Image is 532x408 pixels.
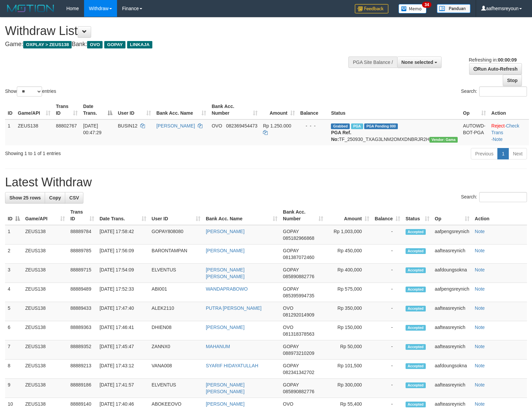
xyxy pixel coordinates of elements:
[326,302,372,321] td: Rp 350,000
[56,123,77,128] span: 88802767
[422,2,431,8] span: 34
[372,283,403,302] td: -
[406,287,426,292] span: Accepted
[372,264,403,283] td: -
[68,379,97,398] td: 88889186
[461,86,527,97] label: Search:
[475,382,485,387] a: Note
[23,302,68,321] td: ZEUS138
[5,321,23,340] td: 6
[149,321,203,340] td: DHIEN08
[331,130,351,142] b: PGA Ref. No:
[432,206,472,225] th: Op: activate to sort column ascending
[45,192,65,203] a: Copy
[283,255,314,260] span: Copy 081387072460 to clipboard
[491,123,505,128] a: Reject
[149,245,203,264] td: BARONTAMPAN
[127,41,152,48] span: LINKAJA
[5,360,23,379] td: 8
[68,302,97,321] td: 88889433
[326,379,372,398] td: Rp 300,000
[206,229,244,234] a: [PERSON_NAME]
[475,267,485,272] a: Note
[97,206,149,225] th: Date Trans.: activate to sort column ascending
[23,283,68,302] td: ZEUS138
[260,100,298,119] th: Amount: activate to sort column ascending
[97,283,149,302] td: [DATE] 17:52:33
[432,340,472,360] td: aafteasreynich
[283,312,314,318] span: Copy 081292014909 to clipboard
[475,325,485,330] a: Note
[23,360,68,379] td: ZEUS138
[97,340,149,360] td: [DATE] 17:45:47
[432,283,472,302] td: aafpengsreynich
[437,4,470,13] img: panduan.png
[491,123,519,135] a: Check Trans
[97,321,149,340] td: [DATE] 17:46:41
[283,248,299,253] span: GOPAY
[432,360,472,379] td: aafdoungsokna
[156,123,195,128] a: [PERSON_NAME]
[469,57,517,63] span: Refreshing in:
[15,119,53,145] td: ZEUS138
[406,382,426,388] span: Accepted
[65,192,83,203] a: CSV
[149,340,203,360] td: ZANNX0
[5,283,23,302] td: 4
[149,264,203,283] td: ELVENTUS
[398,4,427,13] img: Button%20Memo.svg
[328,100,460,119] th: Status
[283,293,314,298] span: Copy 085395994735 to clipboard
[23,379,68,398] td: ZEUS138
[5,192,45,203] a: Show 25 rows
[283,401,293,407] span: OVO
[372,302,403,321] td: -
[283,267,299,272] span: GOPAY
[475,229,485,234] a: Note
[283,235,314,241] span: Copy 085182966868 to clipboard
[493,137,503,142] a: Note
[283,389,314,394] span: Copy 085890882776 to clipboard
[5,86,56,97] label: Show entries
[508,148,527,159] a: Next
[23,264,68,283] td: ZEUS138
[206,305,262,311] a: PUTRA [PERSON_NAME]
[68,245,97,264] td: 88889785
[69,195,79,200] span: CSV
[80,100,115,119] th: Date Trans.: activate to sort column descending
[372,379,403,398] td: -
[326,264,372,283] td: Rp 400,000
[326,245,372,264] td: Rp 450,000
[206,248,244,253] a: [PERSON_NAME]
[429,137,458,143] span: Vendor URL: https://trx31.1velocity.biz
[5,176,527,189] h1: Latest Withdraw
[300,122,326,129] div: - - -
[283,305,293,311] span: OVO
[280,206,326,225] th: Bank Acc. Number: activate to sort column ascending
[68,283,97,302] td: 88889489
[283,344,299,349] span: GOPAY
[498,57,517,63] strong: 00:00:09
[9,195,41,200] span: Show 25 rows
[283,370,314,375] span: Copy 082341342702 to clipboard
[5,100,15,119] th: ID
[5,3,56,13] img: MOTION_logo.png
[406,344,426,350] span: Accepted
[471,148,498,159] a: Previous
[154,100,209,119] th: Bank Acc. Name: activate to sort column ascending
[23,321,68,340] td: ZEUS138
[348,57,397,68] div: PGA Site Balance /
[432,245,472,264] td: aafteasreynich
[328,119,460,145] td: TF_250930_TXAG3LNM2OMXDNBRJR2H
[5,147,217,157] div: Showing 1 to 1 of 1 entries
[5,340,23,360] td: 7
[283,350,314,356] span: Copy 088973210209 to clipboard
[206,344,230,349] a: MAHANUM
[118,123,137,128] span: BUSIN12
[283,274,314,279] span: Copy 085890882776 to clipboard
[406,363,426,369] span: Accepted
[475,363,485,368] a: Note
[283,229,299,234] span: GOPAY
[149,206,203,225] th: User ID: activate to sort column ascending
[475,248,485,253] a: Note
